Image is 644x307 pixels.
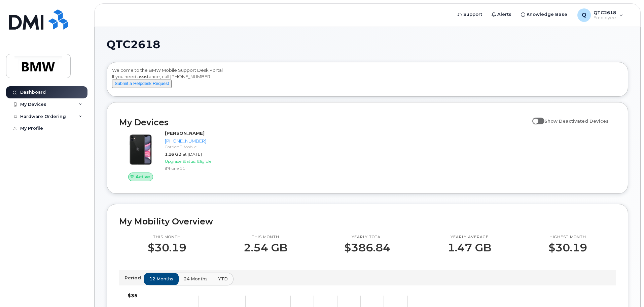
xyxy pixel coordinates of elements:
[165,165,235,171] div: iPhone 11
[124,133,157,166] img: iPhone_11.jpg
[165,159,196,164] span: Upgrade Status:
[197,159,211,164] span: Eligible
[112,67,623,94] div: Welcome to the BMW Mobile Support Desk Portal If you need assistance, call [PHONE_NUMBER].
[165,130,205,136] strong: [PERSON_NAME]
[148,235,186,240] p: This month
[544,118,609,124] span: Show Deactivated Devices
[165,138,235,144] div: [PHONE_NUMBER]
[165,144,235,150] div: Carrier: T-Mobile
[244,235,287,240] p: This month
[218,276,228,282] span: YTD
[244,242,287,254] p: 2.54 GB
[136,174,150,180] span: Active
[112,81,172,86] a: Submit a Helpdesk Request
[119,130,237,181] a: Active[PERSON_NAME][PHONE_NUMBER]Carrier: T-Mobile1.16 GBat [DATE]Upgrade Status:EligibleiPhone 11
[548,242,587,254] p: $30.19
[532,115,538,120] input: Show Deactivated Devices
[448,235,491,240] p: Yearly average
[128,293,138,299] tspan: $35
[344,242,390,254] p: $386.84
[124,275,144,281] p: Period
[107,39,160,50] span: QTC2618
[448,242,491,254] p: 1.47 GB
[184,276,208,282] span: 24 months
[165,152,181,157] span: 1.16 GB
[148,242,186,254] p: $30.19
[112,80,172,88] button: Submit a Helpdesk Request
[183,152,202,157] span: at [DATE]
[119,216,616,226] h2: My Mobility Overview
[548,235,587,240] p: Highest month
[119,117,529,127] h2: My Devices
[344,235,390,240] p: Yearly total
